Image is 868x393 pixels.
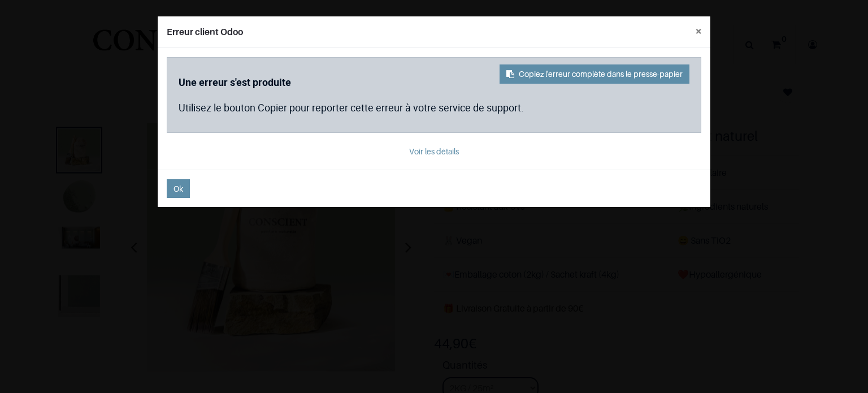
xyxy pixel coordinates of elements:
b: Une erreur s'est produite [179,75,291,89]
p: Utilisez le bouton Copier pour reporter cette erreur à votre service de support. [179,100,689,115]
span: Ok [173,184,183,193]
button: Ok [167,179,190,198]
h4: Erreur client Odoo [167,25,249,38]
iframe: Tidio Chat [810,320,863,373]
button: Fermer [687,16,710,46]
button: Copiez l'erreur complète dans le presse-papier [500,64,689,84]
button: Voir les détails [167,142,701,161]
